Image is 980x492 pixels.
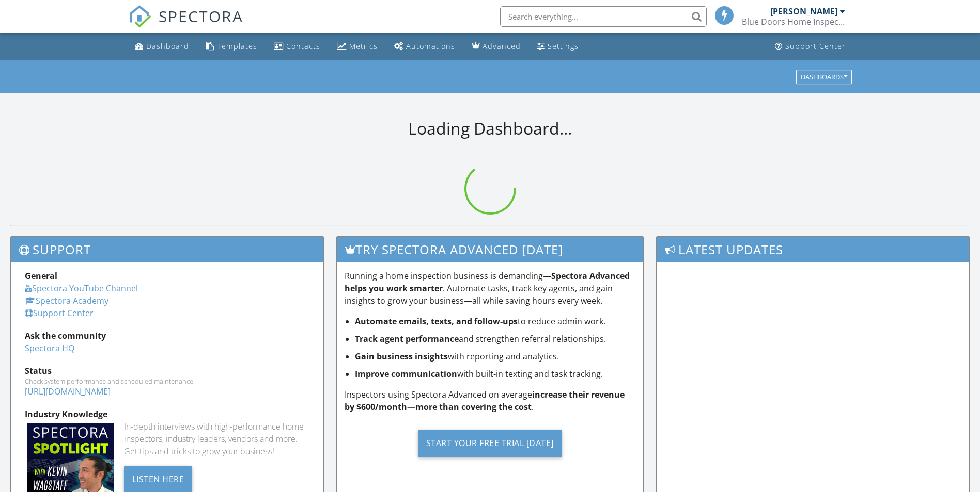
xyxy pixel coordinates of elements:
[355,350,635,363] li: with reporting and analytics.
[468,37,525,56] a: Advanced
[217,41,257,51] div: Templates
[345,270,630,294] strong: Spectora Advanced helps you work smarter
[25,408,309,420] div: Industry Knowledge
[548,41,579,51] div: Settings
[355,333,459,345] strong: Track agent performance
[124,420,309,457] div: In-depth interviews with high-performance home inspectors, industry leaders, vendors and more. Ge...
[500,6,707,27] input: Search everything...
[355,351,448,362] strong: Gain business insights
[345,270,635,307] p: Running a home inspection business is demanding— . Automate tasks, track key agents, and gain ins...
[355,368,635,380] li: with built-in texting and task tracking.
[270,37,324,56] a: Contacts
[657,237,969,262] h3: Latest Updates
[770,6,837,17] div: [PERSON_NAME]
[25,386,111,397] a: [URL][DOMAIN_NAME]
[345,388,635,413] p: Inspectors using Spectora Advanced on average .
[286,41,320,51] div: Contacts
[355,316,518,327] strong: Automate emails, texts, and follow-ups
[355,333,635,345] li: and strengthen referral relationships.
[25,377,309,385] div: Check system performance and scheduled maintenance.
[785,41,846,51] div: Support Center
[355,315,635,327] li: to reduce admin work.
[337,237,643,262] h3: Try spectora advanced [DATE]
[159,5,243,27] span: SPECTORA
[25,295,108,306] a: Spectora Academy
[796,70,852,84] button: Dashboards
[25,365,309,377] div: Status
[25,330,309,342] div: Ask the community
[355,368,457,380] strong: Improve communication
[345,421,635,465] a: Start Your Free Trial [DATE]
[131,37,193,56] a: Dashboard
[25,342,74,354] a: Spectora HQ
[25,307,94,319] a: Support Center
[349,41,378,51] div: Metrics
[25,283,138,294] a: Spectora YouTube Channel
[771,37,850,56] a: Support Center
[333,37,382,56] a: Metrics
[129,14,243,36] a: SPECTORA
[124,473,193,484] a: Listen Here
[406,41,455,51] div: Automations
[801,73,847,80] div: Dashboards
[129,5,151,28] img: The Best Home Inspection Software - Spectora
[146,41,189,51] div: Dashboard
[201,37,261,56] a: Templates
[390,37,459,56] a: Automations (Basic)
[418,430,562,457] div: Start Your Free Trial [DATE]
[533,37,583,56] a: Settings
[11,237,323,262] h3: Support
[483,41,521,51] div: Advanced
[25,270,57,282] strong: General
[345,389,625,413] strong: increase their revenue by $600/month—more than covering the cost
[742,17,845,27] div: Blue Doors Home Inspection LLC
